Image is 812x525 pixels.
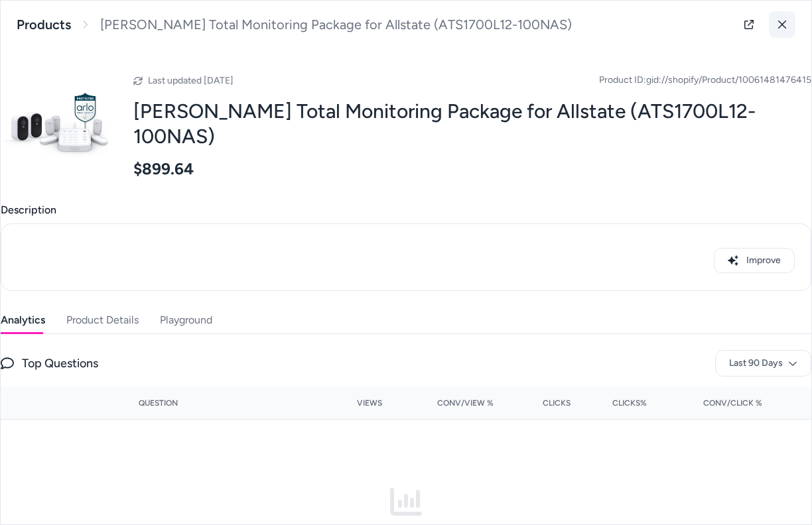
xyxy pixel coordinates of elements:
button: Clicks [515,392,570,414]
nav: breadcrumb [17,17,572,33]
span: [PERSON_NAME] Total Monitoring Package for Allstate (ATS1700L12-100NAS) [100,17,572,33]
span: Conv/Click % [703,398,762,408]
span: Clicks [543,398,571,408]
img: allstate-cam-bundle-product-hero.png [1,64,117,181]
span: Question [139,398,178,408]
span: Description [1,202,811,218]
span: Clicks% [612,398,647,408]
button: Clicks% [592,392,647,414]
button: Conv/Click % [668,392,762,414]
a: Products [17,17,71,33]
button: Playground [160,307,212,333]
button: Analytics [1,307,45,333]
button: Views [327,392,382,414]
span: Conv/View % [437,398,494,408]
span: Top Questions [22,354,98,373]
button: Improve [714,248,795,273]
h2: [PERSON_NAME] Total Monitoring Package for Allstate (ATS1700L12-100NAS) [133,99,811,148]
span: $899.64 [133,159,194,179]
button: Last 90 Days [715,350,811,377]
button: Question [139,392,178,414]
span: Product ID: gid://shopify/Product/10061481476415 [599,74,811,87]
span: Last updated [DATE] [148,75,234,86]
button: Product Details [66,307,139,333]
span: Views [357,398,382,408]
button: Conv/View % [403,392,494,414]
